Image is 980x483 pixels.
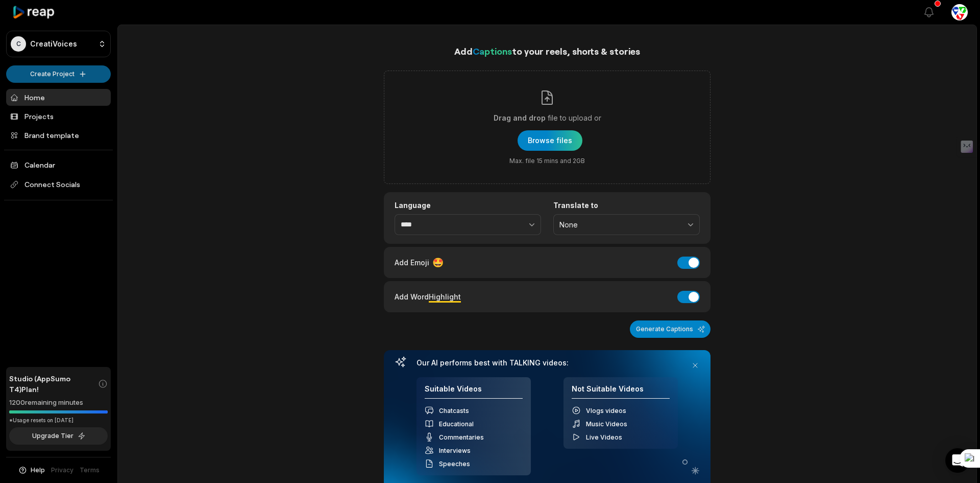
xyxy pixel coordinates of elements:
[9,373,98,395] span: Studio (AppSumo T4) Plan!
[31,466,45,475] span: Help
[553,201,700,210] label: Translate to
[6,108,111,125] a: Projects
[439,460,470,468] span: Speeches
[9,398,108,408] div: 1200 remaining minutes
[439,433,484,441] span: Commentaries
[630,320,710,338] button: Generate Captions
[439,420,474,428] span: Educational
[429,292,461,301] span: Highlight
[6,175,111,194] span: Connect Socials
[572,384,670,399] h4: Not Suitable Videos
[11,36,26,52] div: C
[473,45,512,57] span: Captions
[395,257,429,268] span: Add Emoji
[425,384,523,399] h4: Suitable Videos
[18,466,45,475] button: Help
[494,112,546,124] span: Drag and drop
[548,112,601,124] span: file to upload or
[432,256,444,269] span: 🤩
[586,433,622,441] span: Live Videos
[559,220,679,229] span: None
[439,407,469,415] span: Chatcasts
[395,201,541,210] label: Language
[586,420,627,428] span: Music Videos
[6,65,111,83] button: Create Project
[945,448,970,473] div: Open Intercom Messenger
[80,466,100,475] a: Terms
[395,290,461,304] div: Add Word
[509,157,585,165] span: Max. file 15 mins and 2GB
[9,427,108,445] button: Upgrade Tier
[586,407,626,415] span: Vlogs videos
[6,156,111,173] a: Calendar
[518,130,582,151] button: Drag and dropfile to upload orMax. file 15 mins and 2GB
[439,447,471,454] span: Interviews
[51,466,73,475] a: Privacy
[416,358,678,367] h3: Our AI performs best with TALKING videos:
[6,89,111,106] a: Home
[553,214,700,236] button: None
[6,127,111,144] a: Brand template
[30,39,77,49] p: CreatiVoices
[384,44,710,58] h1: Add to your reels, shorts & stories
[9,417,108,424] div: *Usage resets on [DATE]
